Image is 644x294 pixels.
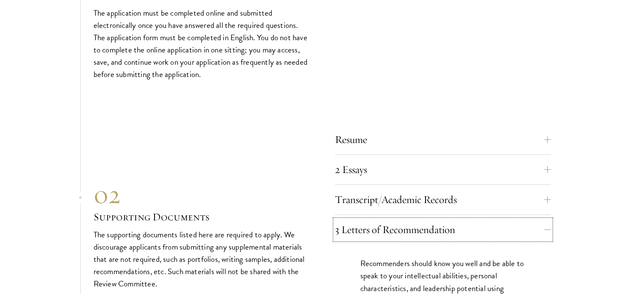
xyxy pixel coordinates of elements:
button: 3 Letters of Recommendation [335,220,551,240]
p: The application must be completed online and submitted electronically once you have answered all ... [94,7,310,80]
h3: Supporting Documents [94,210,310,224]
p: The supporting documents listed here are required to apply. We discourage applicants from submitt... [94,228,310,290]
div: 02 [94,179,310,210]
button: Transcript/Academic Records [335,190,551,210]
button: Resume [335,129,551,150]
button: 2 Essays [335,159,551,180]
